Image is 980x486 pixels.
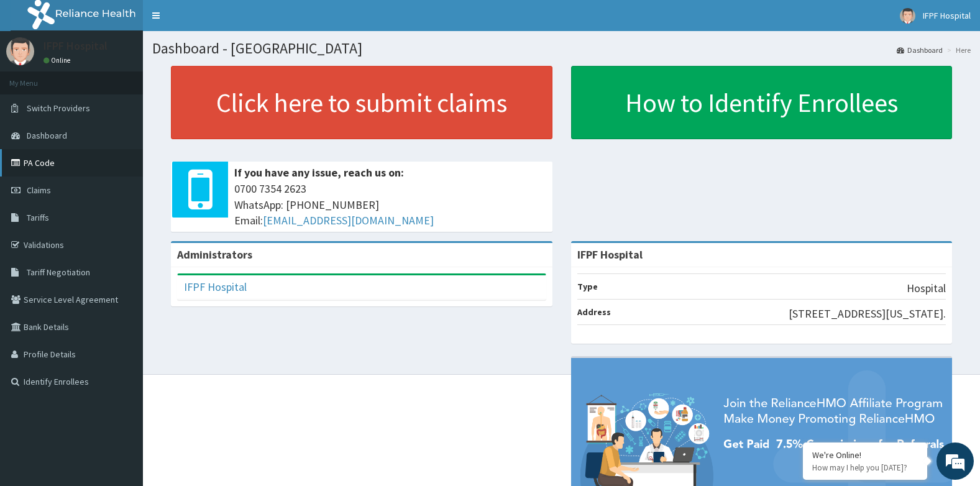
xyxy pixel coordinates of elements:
div: We're Online! [812,449,918,461]
p: How may I help you today? [812,462,918,473]
img: User Image [900,8,915,24]
h1: Dashboard - [GEOGRAPHIC_DATA] [152,40,971,57]
li: Here [944,45,971,55]
strong: IFPF Hospital [577,247,643,262]
b: Type [577,281,598,292]
span: 0700 7354 2623 WhatsApp: [PHONE_NUMBER] Email: [234,181,546,229]
b: If you have any issue, reach us on: [234,165,404,180]
b: Address [577,306,611,318]
span: Tariffs [27,212,49,223]
a: [EMAIL_ADDRESS][DOMAIN_NAME] [263,213,434,227]
a: IFPF Hospital [184,280,247,294]
span: Tariff Negotiation [27,267,90,278]
img: User Image [6,37,34,65]
b: Administrators [177,247,252,262]
span: Dashboard [27,130,67,141]
p: Hospital [907,280,946,296]
a: How to Identify Enrollees [571,66,953,139]
span: Claims [27,185,51,196]
a: Dashboard [897,45,943,55]
span: IFPF Hospital [923,10,971,21]
p: [STREET_ADDRESS][US_STATE]. [789,306,946,322]
span: Switch Providers [27,103,90,114]
a: Online [44,56,73,65]
p: IFPF Hospital [44,40,108,52]
a: Click here to submit claims [171,66,552,139]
